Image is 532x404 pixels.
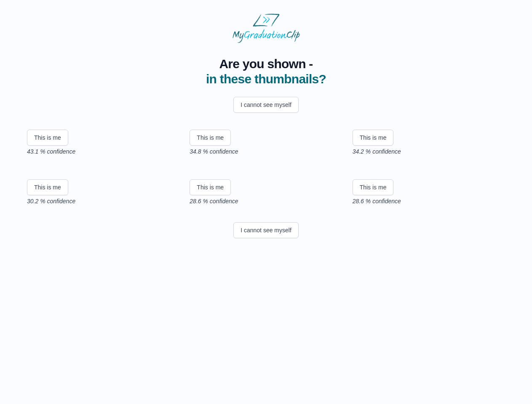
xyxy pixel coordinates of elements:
[353,147,505,156] p: 34.2 % confidence
[190,130,231,146] button: This is me
[353,130,394,146] button: This is me
[206,72,326,86] span: in these thumbnails?
[353,179,394,195] button: This is me
[27,197,179,205] p: 30.2 % confidence
[353,197,505,205] p: 28.6 % confidence
[27,147,179,156] p: 43.1 % confidence
[27,130,68,146] button: This is me
[190,197,342,205] p: 28.6 % confidence
[206,56,326,72] span: Are you shown -
[190,179,231,195] button: This is me
[233,13,300,43] img: MyGraduationClip
[233,222,299,238] button: I cannot see myself
[27,179,68,195] button: This is me
[190,147,342,156] p: 34.8 % confidence
[233,97,299,113] button: I cannot see myself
